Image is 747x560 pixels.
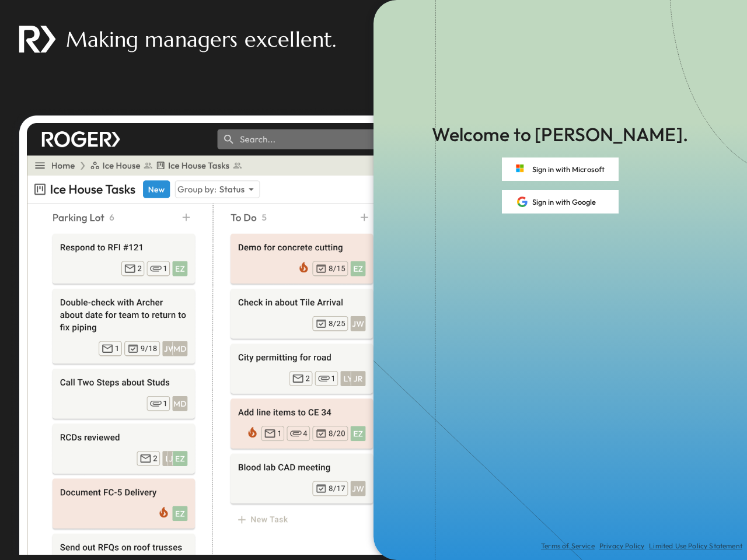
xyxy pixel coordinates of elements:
[502,157,619,181] button: Sign in with Microsoft
[66,24,336,54] p: Making managers excellent.
[432,121,688,148] p: Welcome to [PERSON_NAME].
[649,541,742,551] a: Limited Use Policy Statement
[541,541,595,551] a: Terms of Service
[599,541,644,551] a: Privacy Policy
[502,190,619,213] button: Sign in with Google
